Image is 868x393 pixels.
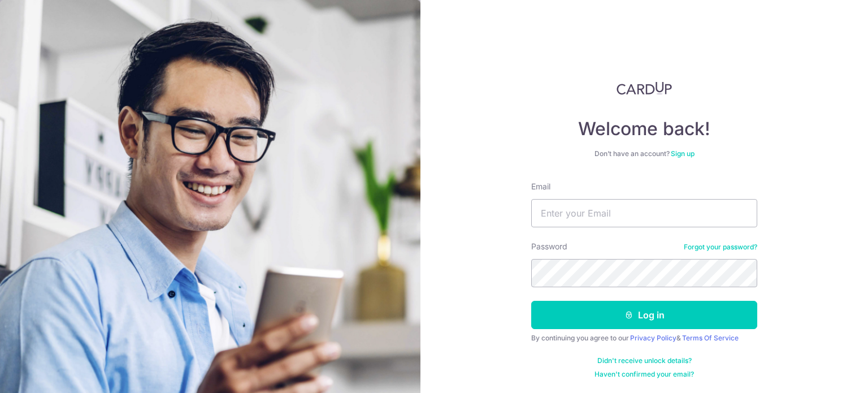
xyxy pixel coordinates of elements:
label: Password [531,241,567,252]
a: Privacy Policy [630,334,676,342]
input: Enter your Email [531,199,757,227]
a: Terms Of Service [682,334,739,342]
button: Log in [531,301,757,329]
h4: Welcome back! [531,118,757,140]
label: Email [531,181,550,192]
div: By continuing you agree to our & [531,334,757,343]
a: Sign up [671,149,695,158]
a: Forgot your password? [684,243,757,252]
a: Didn't receive unlock details? [597,356,692,365]
div: Don’t have an account? [531,149,757,158]
a: Haven't confirmed your email? [594,370,694,379]
img: CardUp Logo [617,81,672,95]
